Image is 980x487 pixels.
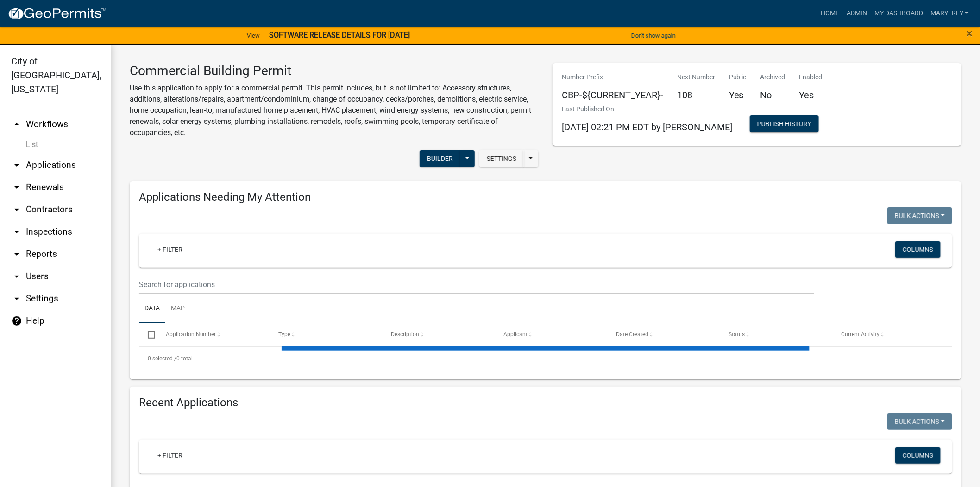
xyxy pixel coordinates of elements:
[11,315,22,327] i: help
[139,191,952,204] h4: Applications Needing My Attention
[139,323,157,346] datatable-header-cell: Select
[817,5,843,22] a: Home
[799,72,823,82] p: Enabled
[750,121,819,128] wm-modal-confirm: Workflow Publish History
[628,28,679,43] button: Don't show again
[11,249,22,260] i: arrow_drop_down
[720,323,832,346] datatable-header-cell: Status
[562,122,732,133] span: [DATE] 02:21 PM EDT by [PERSON_NAME]
[11,204,22,215] i: arrow_drop_down
[750,115,819,132] button: Publish History
[139,294,165,324] a: Data
[677,72,715,82] p: Next Number
[139,275,814,294] input: Search for applications
[11,226,22,237] i: arrow_drop_down
[895,241,941,258] button: Columns
[562,104,732,114] p: Last Published On
[677,90,715,101] h5: 108
[887,413,952,430] button: Bulk Actions
[927,5,973,22] a: MaryFrey
[479,150,524,167] button: Settings
[139,396,952,410] h4: Recent Applications
[729,331,745,338] span: Status
[729,90,747,101] h5: Yes
[562,90,663,101] h5: CBP-${CURRENT_YEAR}-
[150,241,190,258] a: + Filter
[11,271,22,282] i: arrow_drop_down
[130,83,539,138] p: Use this application to apply for a commercial permit. This permit includes, but is not limited t...
[871,5,927,22] a: My Dashboard
[157,323,269,346] datatable-header-cell: Application Number
[278,331,290,338] span: Type
[760,90,785,101] h5: No
[607,323,720,346] datatable-header-cell: Date Created
[148,355,176,362] span: 0 selected /
[150,447,190,464] a: + Filter
[391,331,419,338] span: Description
[11,119,22,130] i: arrow_drop_up
[11,293,22,304] i: arrow_drop_down
[729,72,747,82] p: Public
[895,447,941,464] button: Columns
[967,28,973,39] button: Close
[382,323,495,346] datatable-header-cell: Description
[562,72,663,82] p: Number Prefix
[495,323,607,346] datatable-header-cell: Applicant
[799,90,823,101] h5: Yes
[269,323,382,346] datatable-header-cell: Type
[243,28,264,43] a: View
[420,150,460,167] button: Builder
[165,294,190,324] a: Map
[139,347,952,370] div: 0 total
[130,63,539,79] h3: Commercial Building Permit
[616,331,648,338] span: Date Created
[760,72,785,82] p: Archived
[269,31,410,39] strong: SOFTWARE RELEASE DETAILS FOR [DATE]
[841,331,879,338] span: Current Activity
[503,331,528,338] span: Applicant
[967,27,973,40] span: ×
[11,182,22,193] i: arrow_drop_down
[832,323,945,346] datatable-header-cell: Current Activity
[166,331,216,338] span: Application Number
[843,5,871,22] a: Admin
[11,160,22,171] i: arrow_drop_down
[887,207,952,224] button: Bulk Actions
